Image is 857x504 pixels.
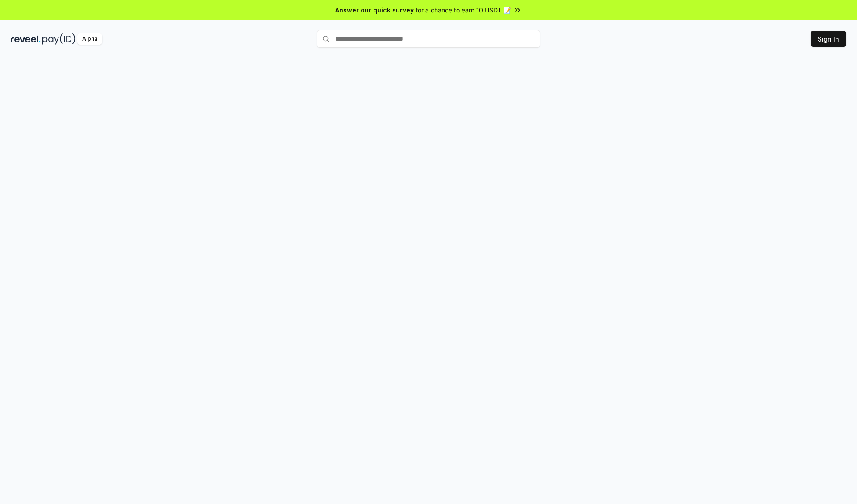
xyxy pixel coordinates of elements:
img: reveel_dark [11,33,41,45]
button: Sign In [811,31,846,47]
span: for a chance to earn 10 USDT 📝 [416,5,511,15]
img: pay_id [42,33,75,45]
div: Alpha [77,33,102,45]
span: Answer our quick survey [335,5,414,15]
